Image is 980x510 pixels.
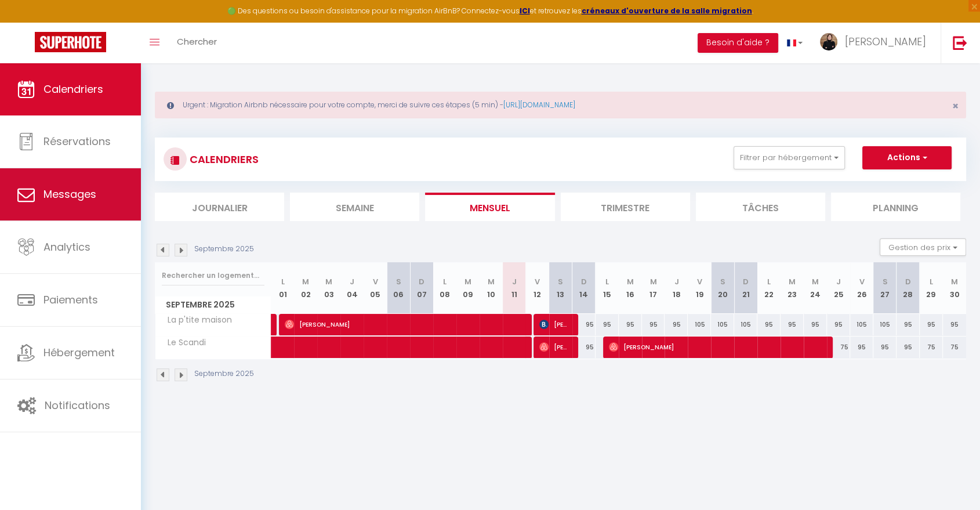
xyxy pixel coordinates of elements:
[845,34,926,49] span: [PERSON_NAME]
[767,276,771,287] abbr: L
[665,314,688,335] div: 95
[931,458,971,501] iframe: Chat
[456,262,480,314] th: 09
[781,314,804,335] div: 95
[836,276,841,287] abbr: J
[194,244,254,255] p: Septembre 2025
[488,276,495,287] abbr: M
[850,262,873,314] th: 26
[558,276,563,287] abbr: S
[619,262,642,314] th: 16
[882,276,887,287] abbr: S
[943,337,966,358] div: 75
[572,314,596,335] div: 95
[539,336,570,358] span: [PERSON_NAME]
[503,100,575,110] a: [URL][DOMAIN_NAME]
[804,314,827,335] div: 95
[387,262,410,314] th: 06
[526,262,549,314] th: 12
[711,314,734,335] div: 105
[443,276,447,287] abbr: L
[696,193,825,221] li: Tâches
[674,276,678,287] abbr: J
[350,276,354,287] abbr: J
[905,276,911,287] abbr: D
[943,262,966,314] th: 30
[419,276,424,287] abbr: D
[850,314,873,335] div: 105
[582,6,752,16] a: créneaux d'ouverture de la salle migration
[627,276,634,287] abbr: M
[873,337,896,358] div: 95
[425,193,554,221] li: Mensuel
[688,262,711,314] th: 19
[859,276,864,287] abbr: V
[561,193,690,221] li: Trimestre
[155,92,966,118] div: Urgent : Migration Airbnb nécessaire pour votre compte, merci de suivre ces étapes (5 min) -
[688,314,711,335] div: 105
[162,265,264,286] input: Rechercher un logement...
[177,35,217,48] span: Chercher
[290,193,419,221] li: Semaine
[581,276,587,287] abbr: D
[520,6,530,16] a: ICI
[930,276,933,287] abbr: L
[325,276,332,287] abbr: M
[271,262,295,314] th: 01
[920,262,943,314] th: 29
[953,35,967,50] img: logout
[168,23,226,63] a: Chercher
[734,146,845,169] button: Filtrer par hébergement
[157,337,209,349] span: Le Scandi
[572,337,596,358] div: 95
[464,276,471,287] abbr: M
[35,32,106,52] img: Super Booking
[410,262,433,314] th: 07
[317,262,340,314] th: 03
[155,296,271,313] span: Septembre 2025
[720,276,725,287] abbr: S
[596,262,619,314] th: 15
[364,262,387,314] th: 05
[572,262,596,314] th: 14
[433,262,456,314] th: 08
[157,314,235,327] span: La p'tite maison
[789,276,796,287] abbr: M
[665,262,688,314] th: 18
[605,276,609,287] abbr: L
[642,262,665,314] th: 17
[920,314,943,335] div: 95
[187,146,259,172] h3: CALENDRIERS
[711,262,734,314] th: 20
[43,292,98,307] span: Paiements
[743,276,749,287] abbr: D
[896,314,920,335] div: 95
[43,187,96,201] span: Messages
[294,262,317,314] th: 02
[619,314,642,335] div: 95
[781,262,804,314] th: 23
[827,262,850,314] th: 25
[943,314,966,335] div: 95
[734,262,757,314] th: 21
[302,276,309,287] abbr: M
[734,314,757,335] div: 105
[951,276,958,287] abbr: M
[539,313,570,335] span: [PERSON_NAME]
[480,262,503,314] th: 10
[757,262,781,314] th: 22
[649,276,656,287] abbr: M
[43,345,115,360] span: Hébergement
[804,262,827,314] th: 24
[827,337,850,358] div: 75
[850,337,873,358] div: 95
[155,193,284,221] li: Journalier
[43,240,90,254] span: Analytics
[535,276,540,287] abbr: V
[609,336,825,358] span: [PERSON_NAME]
[896,337,920,358] div: 95
[820,33,837,50] img: ...
[43,134,111,149] span: Réservations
